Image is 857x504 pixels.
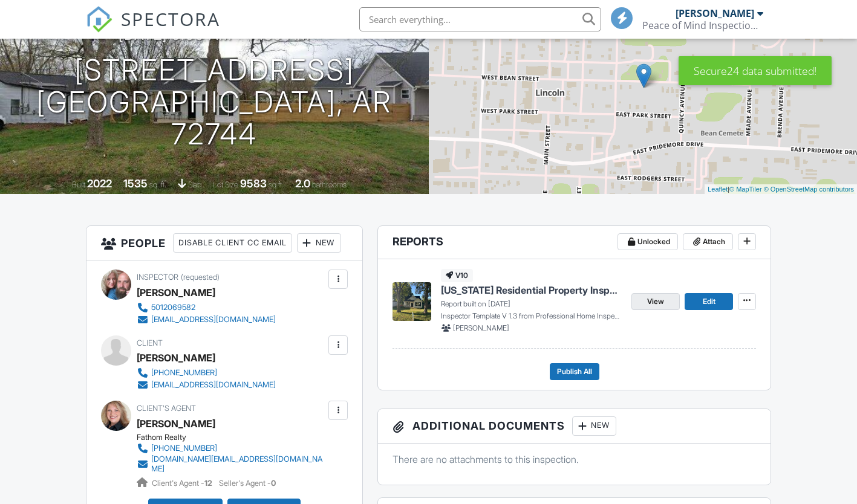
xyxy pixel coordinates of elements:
div: [PERSON_NAME] [137,349,215,367]
h3: People [86,226,362,260]
span: Client [137,338,163,347]
span: Client's Agent [137,404,196,413]
span: Client's Agent - [152,479,214,488]
span: slab [188,180,201,189]
div: 2022 [87,177,112,190]
div: [PERSON_NAME] [676,7,754,19]
a: [DOMAIN_NAME][EMAIL_ADDRESS][DOMAIN_NAME] [137,454,325,474]
div: [EMAIL_ADDRESS][DOMAIN_NAME] [151,380,276,390]
span: SPECTORA [121,6,220,31]
div: Fathom Realty [137,433,335,442]
div: New [572,416,616,436]
span: Inspector [137,273,178,282]
div: 2.0 [295,177,310,190]
span: bathrooms [312,180,347,189]
a: [EMAIL_ADDRESS][DOMAIN_NAME] [137,379,276,391]
a: [PHONE_NUMBER] [137,442,325,454]
div: 5012069582 [151,303,195,312]
a: SPECTORA [86,16,220,42]
span: (requested) [181,273,220,282]
a: [EMAIL_ADDRESS][DOMAIN_NAME] [137,314,276,326]
div: Peace of Mind Inspections LLC [642,19,763,31]
a: © OpenStreetMap contributors [764,186,854,193]
div: | [705,184,857,195]
a: Leaflet [708,186,728,193]
div: [DOMAIN_NAME][EMAIL_ADDRESS][DOMAIN_NAME] [151,454,325,474]
a: [PERSON_NAME] [137,415,215,433]
a: [PHONE_NUMBER] [137,367,276,379]
a: © MapTiler [729,186,762,193]
input: Search everything... [359,7,601,31]
div: Disable Client CC Email [173,233,292,253]
h1: [STREET_ADDRESS] [GEOGRAPHIC_DATA], AR 72744 [19,54,409,150]
h3: Additional Documents [378,409,771,444]
a: 5012069582 [137,302,276,314]
span: Seller's Agent - [219,479,276,488]
span: Lot Size [213,180,238,189]
span: sq.ft. [269,180,284,189]
div: Secure24 data submitted! [679,56,832,85]
img: The Best Home Inspection Software - Spectora [86,6,112,33]
span: sq. ft. [149,180,166,189]
div: [PERSON_NAME] [137,283,215,302]
h3: [DATE] 9:00 am - 11:30 am [119,27,310,43]
p: There are no attachments to this inspection. [393,453,756,466]
div: [PHONE_NUMBER] [151,368,217,378]
div: 9583 [240,177,267,190]
div: [EMAIL_ADDRESS][DOMAIN_NAME] [151,315,276,325]
span: Built [72,180,85,189]
div: 1535 [123,177,148,190]
strong: 12 [204,479,212,488]
div: New [297,233,341,253]
div: [PHONE_NUMBER] [151,444,217,453]
strong: 0 [271,479,276,488]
